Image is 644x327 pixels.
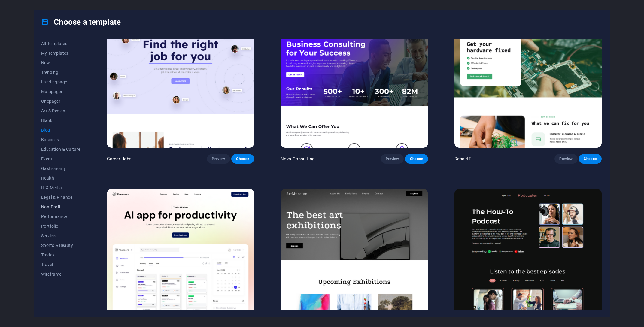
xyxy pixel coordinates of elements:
span: Services [41,233,80,238]
button: Choose [231,154,254,164]
img: Art Museum [281,189,428,325]
span: All Templates [41,41,80,46]
button: Multipager [41,87,80,96]
button: Preview [554,154,577,164]
span: Education & Culture [41,147,80,152]
span: Blank [41,118,80,123]
button: Choose [405,154,428,164]
button: Preview [381,154,404,164]
button: My Templates [41,48,80,58]
span: Blog [41,128,80,132]
button: Education & Culture [41,144,80,154]
h4: Choose a template [41,17,121,27]
span: Non-Profit [41,204,80,209]
span: Multipager [41,89,80,94]
button: Health [41,173,80,183]
button: Non-Profit [41,202,80,212]
span: Preview [559,156,573,161]
span: Wireframe [41,272,80,277]
p: Nova Consulting [281,156,314,162]
span: Gastronomy [41,166,80,171]
button: Blog [41,125,80,135]
button: Trending [41,68,80,77]
button: Preview [207,154,230,164]
button: New [41,58,80,68]
span: Portfolio [41,224,80,229]
span: Onepager [41,99,80,104]
button: Onepager [41,96,80,106]
span: Event [41,156,80,161]
button: Choose [579,154,602,164]
button: Wireframe [41,269,80,279]
span: IT & Media [41,185,80,190]
span: My Templates [41,51,80,56]
button: Event [41,154,80,164]
span: Travel [41,262,80,267]
span: Health [41,176,80,180]
button: Legal & Finance [41,192,80,202]
button: Portfolio [41,221,80,231]
span: Business [41,137,80,142]
span: Choose [584,156,597,161]
button: Business [41,135,80,144]
button: Blank [41,116,80,125]
img: RepairIT [454,12,602,148]
span: Sports & Beauty [41,243,80,248]
button: Landingpage [41,77,80,87]
img: Nova Consulting [281,12,428,148]
img: Peoneera [107,189,254,325]
button: Art & Design [41,106,80,116]
button: Services [41,231,80,241]
button: All Templates [41,39,80,48]
span: Art & Design [41,108,80,113]
img: Podcaster [454,189,602,325]
span: Preview [212,156,225,161]
button: IT & Media [41,183,80,192]
span: Choose [236,156,249,161]
span: Landingpage [41,80,80,84]
p: Career Jobs [107,156,132,162]
button: Travel [41,260,80,269]
span: Preview [386,156,399,161]
p: RepairIT [454,156,471,162]
span: Legal & Finance [41,195,80,200]
span: Trending [41,70,80,75]
button: Trades [41,250,80,260]
span: Performance [41,214,80,219]
span: Choose [410,156,423,161]
button: Sports & Beauty [41,241,80,250]
button: Gastronomy [41,164,80,173]
span: Trades [41,253,80,257]
img: Career Jobs [107,12,254,148]
span: New [41,60,80,65]
button: Performance [41,212,80,221]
